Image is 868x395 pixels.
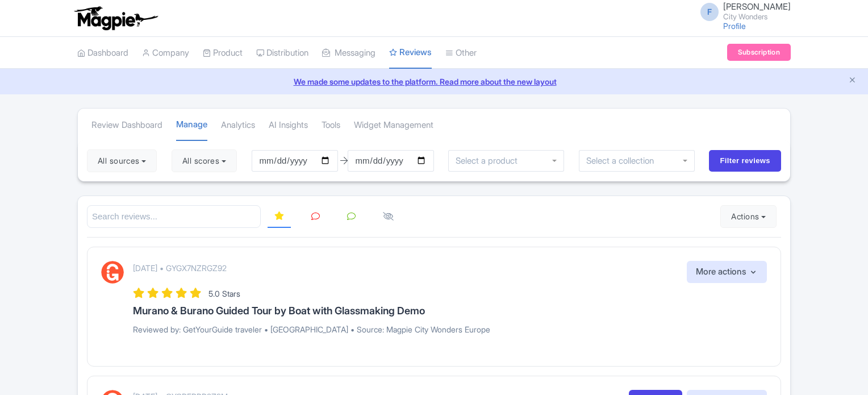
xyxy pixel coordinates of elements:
a: Profile [723,21,746,31]
a: Analytics [221,110,255,141]
a: Product [203,38,243,69]
a: Other [445,38,477,69]
a: AI Insights [269,110,308,141]
input: Filter reviews [709,150,781,172]
a: Messaging [322,38,375,69]
button: All scores [172,149,237,172]
a: Reviews [389,37,432,69]
img: logo-ab69f6fb50320c5b225c76a69d11143b.png [72,6,160,31]
input: Search reviews... [87,205,261,228]
img: GetYourGuide Logo [101,261,124,284]
p: Reviewed by: GetYourGuide traveler • [GEOGRAPHIC_DATA] • Source: Magpie City Wonders Europe [133,323,767,335]
span: [PERSON_NAME] [723,1,791,12]
a: F [PERSON_NAME] City Wonders [694,2,791,20]
button: Close announcement [848,74,857,88]
button: More actions [687,261,767,283]
a: Review Dashboard [91,110,162,141]
button: All sources [87,149,157,172]
small: City Wonders [723,13,791,20]
a: Tools [322,110,340,141]
span: F [700,3,719,21]
h3: Murano & Burano Guided Tour by Boat with Glassmaking Demo [133,305,767,317]
a: Company [142,38,189,69]
input: Select a collection [586,156,656,166]
a: Widget Management [354,110,433,141]
a: Subscription [727,44,791,61]
a: We made some updates to the platform. Read more about the new layout [7,76,861,88]
p: [DATE] • GYGX7NZRGZ92 [133,262,227,274]
a: Manage [176,109,207,142]
input: Select a product [456,156,519,166]
button: Actions [720,205,777,228]
a: Dashboard [77,38,128,69]
a: Distribution [256,38,308,69]
span: 5.0 Stars [208,289,240,298]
